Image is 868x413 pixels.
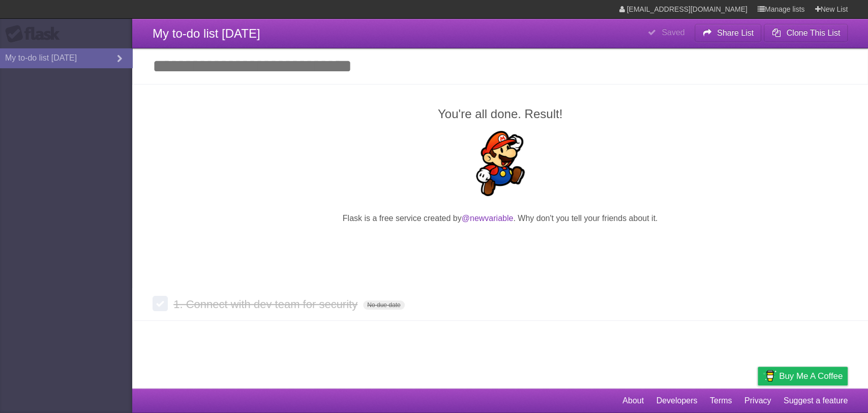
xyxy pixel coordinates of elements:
[153,26,260,40] span: My to-do list [DATE]
[786,29,840,37] b: Clone This List
[764,24,848,42] button: Clone This List
[153,105,848,123] h2: You're all done. Result!
[695,24,762,42] button: Share List
[462,214,514,223] a: @newvariable
[622,391,644,410] a: About
[656,391,697,410] a: Developers
[779,367,843,385] span: Buy me a coffee
[662,28,684,37] b: Saved
[363,300,404,310] span: No due date
[468,131,533,196] img: Super Mario
[482,237,519,252] iframe: X Post Button
[763,367,776,384] img: Buy me a coffee
[153,212,848,225] p: Flask is a free service created by . Why don't you tell your friends about it.
[744,391,771,410] a: Privacy
[710,391,732,410] a: Terms
[784,391,848,410] a: Suggest a feature
[173,298,360,311] span: 1. Connect with dev team for security
[5,25,66,43] div: Flask
[153,296,168,311] label: Done
[758,367,848,386] a: Buy me a coffee
[717,29,754,37] b: Share List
